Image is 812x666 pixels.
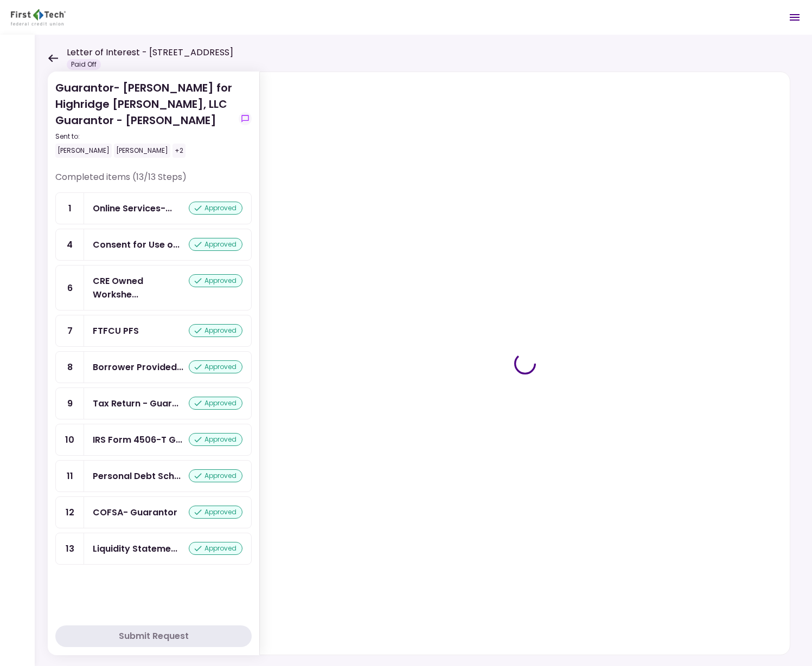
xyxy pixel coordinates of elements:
div: 6 [56,266,84,310]
a: 10IRS Form 4506-T Guarantorapproved [55,424,252,456]
div: approved [189,360,242,373]
button: Open menu [782,4,808,30]
a: 6CRE Owned Worksheetapproved [55,265,252,311]
a: 4Consent for Use of Electronic Signatures and Electronic Disclosures Agreementapproved [55,229,252,261]
div: approved [189,469,242,482]
div: IRS Form 4506-T Guarantor [93,433,182,447]
div: Borrower Provided PFS [93,360,183,374]
div: approved [189,433,242,446]
a: 11Personal Debt Scheduleapproved [55,460,252,492]
div: Tax Return - Guarantor [93,397,178,410]
img: Partner icon [11,9,66,25]
div: approved [189,324,242,337]
div: 12 [56,497,84,528]
div: 10 [56,424,84,455]
h1: Letter of Interest - [STREET_ADDRESS] [67,46,233,59]
a: 1Online Services- Consent for Use of Electronic Signatures and Electronic Disclosures Agreementap... [55,192,252,224]
div: 8 [56,352,84,383]
div: Guarantor- [PERSON_NAME] for Highridge [PERSON_NAME], LLC Guarantor - [PERSON_NAME] [55,80,234,158]
div: Sent to: [55,132,234,141]
div: 13 [56,533,84,564]
div: Liquidity Statements - Guarantor [93,542,177,555]
div: approved [189,506,242,519]
div: approved [189,202,242,215]
button: Submit Request [55,625,252,647]
a: 13Liquidity Statements - Guarantorapproved [55,533,252,565]
div: Submit Request [119,630,189,643]
div: Personal Debt Schedule [93,469,181,483]
div: 9 [56,388,84,419]
div: 7 [56,315,84,346]
div: Consent for Use of Electronic Signatures and Electronic Disclosures Agreement [93,238,180,251]
a: 8Borrower Provided PFSapproved [55,351,252,383]
div: approved [189,238,242,251]
a: 9Tax Return - Guarantorapproved [55,387,252,419]
button: show-messages [239,112,252,125]
a: 12COFSA- Guarantorapproved [55,496,252,528]
div: FTFCU PFS [93,324,139,338]
div: [PERSON_NAME] [55,144,112,158]
div: Completed items (13/13 Steps) [55,171,252,192]
div: [PERSON_NAME] [114,144,170,158]
div: Online Services- Consent for Use of Electronic Signatures and Electronic Disclosures Agreement [93,202,172,215]
div: CRE Owned Worksheet [93,274,189,301]
div: COFSA- Guarantor [93,506,177,519]
div: 4 [56,229,84,260]
div: approved [189,542,242,555]
div: approved [189,274,242,287]
div: 11 [56,461,84,492]
div: 1 [56,193,84,224]
div: approved [189,397,242,410]
div: +2 [172,144,186,158]
div: Paid Off [67,59,101,70]
a: 7FTFCU PFSapproved [55,315,252,347]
